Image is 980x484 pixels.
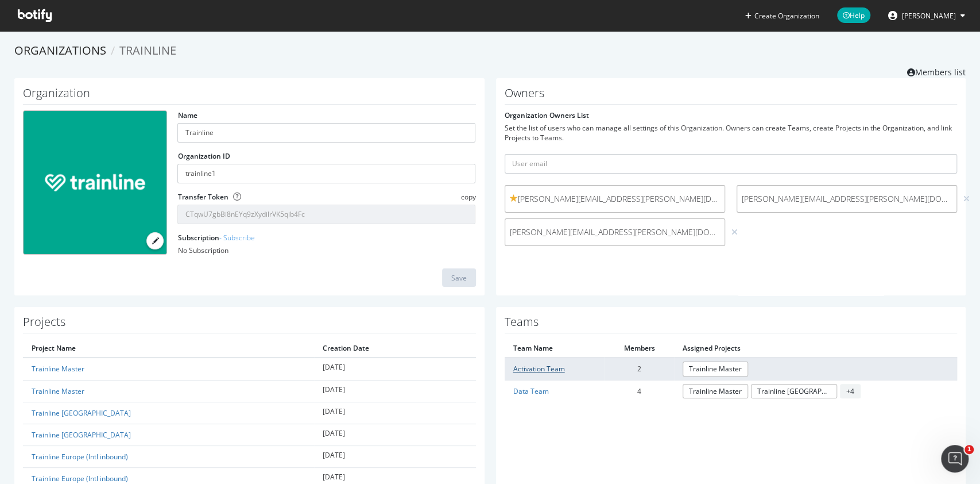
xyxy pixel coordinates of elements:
[314,445,475,467] td: [DATE]
[23,316,476,333] h1: Projects
[513,364,565,374] a: Activation Team
[604,380,674,402] td: 4
[32,386,84,396] a: Trainline Master
[442,268,476,287] button: Save
[683,362,748,376] a: Trainline Master
[177,245,475,255] div: No Subscription
[314,339,475,358] th: Creation Date
[177,192,228,202] label: Transfer Token
[23,87,476,105] h1: Organization
[119,43,176,58] span: Trainline
[177,151,230,161] label: Organization ID
[505,110,589,120] label: Organization Owners List
[513,386,549,396] a: Data Team
[314,424,475,445] td: [DATE]
[902,11,956,21] span: Caroline Schor
[505,154,958,174] input: User email
[604,358,674,380] td: 2
[460,192,475,202] span: copy
[510,193,720,205] span: [PERSON_NAME][EMAIL_ADDRESS][PERSON_NAME][DOMAIN_NAME]
[32,452,128,462] a: Trainline Europe (Intl inbound)
[505,316,958,333] h1: Teams
[683,384,748,398] a: Trainline Master
[674,339,957,358] th: Assigned Projects
[840,384,861,398] span: + 4
[177,164,475,183] input: Organization ID
[314,358,475,380] td: [DATE]
[23,339,314,358] th: Project Name
[837,7,870,23] span: Help
[32,408,131,418] a: Trainline [GEOGRAPHIC_DATA]
[14,43,966,59] ol: breadcrumbs
[505,87,958,105] h1: Owners
[451,273,467,283] div: Save
[742,193,952,205] span: [PERSON_NAME][EMAIL_ADDRESS][PERSON_NAME][DOMAIN_NAME]
[177,123,475,143] input: name
[177,110,197,120] label: Name
[751,384,837,398] a: Trainline [GEOGRAPHIC_DATA]
[314,402,475,424] td: [DATE]
[32,430,131,440] a: Trainline [GEOGRAPHIC_DATA]
[177,233,254,243] label: Subscription
[879,6,974,25] button: [PERSON_NAME]
[604,339,674,358] th: Members
[505,123,958,143] div: Set the list of users who can manage all settings of this Organization. Owners can create Teams, ...
[745,10,820,21] button: Create Organization
[14,43,106,58] a: Organizations
[219,233,254,243] a: - Subscribe
[907,64,966,78] a: Members list
[314,380,475,402] td: [DATE]
[941,445,969,473] iframe: Intercom live chat
[505,339,605,358] th: Team Name
[510,226,720,238] span: [PERSON_NAME][EMAIL_ADDRESS][PERSON_NAME][DOMAIN_NAME]
[32,474,128,483] a: Trainline Europe (Intl inbound)
[964,445,974,454] span: 1
[32,364,84,374] a: Trainline Master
